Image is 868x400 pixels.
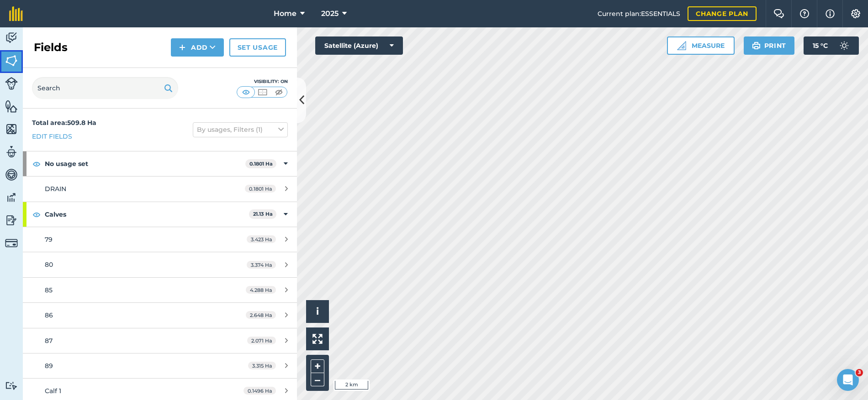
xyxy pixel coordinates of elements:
div: Calves21.13 Ha [23,202,297,227]
button: 15 °C [804,36,859,55]
span: 3.315 Ha [248,362,276,369]
span: 86 [45,311,53,319]
img: svg+xml;base64,PD94bWwgdmVyc2lvbj0iMS4wIiBlbmNvZGluZz0idXRmLTgiPz4KPCEtLSBHZW5lcmF0b3I6IEFkb2JlIE... [5,237,18,249]
img: svg+xml;base64,PHN2ZyB4bWxucz0iaHR0cDovL3d3dy53My5vcmcvMjAwMC9zdmciIHdpZHRoPSIxOCIgaGVpZ2h0PSIyNC... [32,158,41,169]
img: svg+xml;base64,PHN2ZyB4bWxucz0iaHR0cDovL3d3dy53My5vcmcvMjAwMC9zdmciIHdpZHRoPSIxOCIgaGVpZ2h0PSIyNC... [32,209,41,220]
img: svg+xml;base64,PD94bWwgdmVyc2lvbj0iMS4wIiBlbmNvZGluZz0idXRmLTgiPz4KPCEtLSBHZW5lcmF0b3I6IEFkb2JlIE... [5,31,18,45]
span: 2.071 Ha [247,337,276,344]
img: svg+xml;base64,PD94bWwgdmVyc2lvbj0iMS4wIiBlbmNvZGluZz0idXRmLTgiPz4KPCEtLSBHZW5lcmF0b3I6IEFkb2JlIE... [5,77,18,90]
img: Two speech bubbles overlapping with the left bubble in the forefront [773,9,784,18]
input: Search [32,77,178,99]
button: Satellite (Azure) [315,36,403,55]
button: Add [171,38,224,57]
img: svg+xml;base64,PHN2ZyB4bWxucz0iaHR0cDovL3d3dy53My5vcmcvMjAwMC9zdmciIHdpZHRoPSIxNyIgaGVpZ2h0PSIxNy... [826,8,835,19]
img: svg+xml;base64,PHN2ZyB4bWxucz0iaHR0cDovL3d3dy53My5vcmcvMjAwMC9zdmciIHdpZHRoPSIxOSIgaGVpZ2h0PSIyNC... [752,40,761,51]
button: Print [744,36,795,55]
span: 89 [45,362,53,370]
div: No usage set0.1801 Ha [23,151,297,176]
img: svg+xml;base64,PHN2ZyB4bWxucz0iaHR0cDovL3d3dy53My5vcmcvMjAwMC9zdmciIHdpZHRoPSI1NiIgaGVpZ2h0PSI2MC... [5,122,18,136]
span: 87 [45,337,53,345]
img: svg+xml;base64,PHN2ZyB4bWxucz0iaHR0cDovL3d3dy53My5vcmcvMjAwMC9zdmciIHdpZHRoPSI1NiIgaGVpZ2h0PSI2MC... [5,99,18,113]
button: + [311,359,324,373]
a: 803.374 Ha [23,252,297,277]
span: 2025 [321,8,339,19]
img: svg+xml;base64,PHN2ZyB4bWxucz0iaHR0cDovL3d3dy53My5vcmcvMjAwMC9zdmciIHdpZHRoPSI1MCIgaGVpZ2h0PSI0MC... [273,88,285,97]
span: 85 [45,286,53,294]
span: 0.1496 Ha [243,387,276,395]
span: 3.374 Ha [247,261,276,269]
img: svg+xml;base64,PHN2ZyB4bWxucz0iaHR0cDovL3d3dy53My5vcmcvMjAwMC9zdmciIHdpZHRoPSI1NiIgaGVpZ2h0PSI2MC... [5,54,18,68]
img: svg+xml;base64,PHN2ZyB4bWxucz0iaHR0cDovL3d3dy53My5vcmcvMjAwMC9zdmciIHdpZHRoPSIxOSIgaGVpZ2h0PSIyNC... [164,83,173,94]
span: Calf 1 [45,387,61,395]
a: Edit fields [32,131,72,141]
span: 79 [45,235,53,244]
img: fieldmargin Logo [9,6,23,21]
span: 3 [856,369,863,376]
a: 893.315 Ha [23,353,297,378]
strong: Total area : 509.8 Ha [32,119,96,127]
span: DRAIN [45,185,66,193]
a: 854.288 Ha [23,278,297,302]
span: 2.648 Ha [246,311,276,319]
h2: Fields [34,40,68,55]
span: i [316,306,319,317]
iframe: Intercom live chat [837,369,859,391]
img: svg+xml;base64,PHN2ZyB4bWxucz0iaHR0cDovL3d3dy53My5vcmcvMjAwMC9zdmciIHdpZHRoPSIxNCIgaGVpZ2h0PSIyNC... [179,42,185,53]
button: i [306,300,329,323]
img: A cog icon [850,9,861,18]
a: Set usage [229,38,286,57]
img: A question mark icon [799,9,810,18]
a: DRAIN0.1801 Ha [23,177,297,201]
span: 3.423 Ha [247,235,276,243]
img: Four arrows, one pointing top left, one top right, one bottom right and the last bottom left [312,334,323,344]
a: 793.423 Ha [23,227,297,252]
img: svg+xml;base64,PHN2ZyB4bWxucz0iaHR0cDovL3d3dy53My5vcmcvMjAwMC9zdmciIHdpZHRoPSI1MCIgaGVpZ2h0PSI0MC... [257,88,268,97]
img: svg+xml;base64,PD94bWwgdmVyc2lvbj0iMS4wIiBlbmNvZGluZz0idXRmLTgiPz4KPCEtLSBHZW5lcmF0b3I6IEFkb2JlIE... [835,36,853,55]
img: svg+xml;base64,PD94bWwgdmVyc2lvbj0iMS4wIiBlbmNvZGluZz0idXRmLTgiPz4KPCEtLSBHZW5lcmF0b3I6IEFkb2JlIE... [5,191,18,204]
button: – [311,373,324,386]
strong: Calves [45,202,249,227]
img: svg+xml;base64,PD94bWwgdmVyc2lvbj0iMS4wIiBlbmNvZGluZz0idXRmLTgiPz4KPCEtLSBHZW5lcmF0b3I6IEFkb2JlIE... [5,145,18,159]
strong: No usage set [45,151,245,176]
img: svg+xml;base64,PD94bWwgdmVyc2lvbj0iMS4wIiBlbmNvZGluZz0idXRmLTgiPz4KPCEtLSBHZW5lcmF0b3I6IEFkb2JlIE... [5,381,18,390]
strong: 0.1801 Ha [249,161,273,167]
span: Current plan : ESSENTIALS [598,9,680,19]
span: 0.1801 Ha [245,185,276,192]
span: Home [274,8,296,19]
span: 80 [45,260,53,269]
a: 872.071 Ha [23,328,297,353]
div: Visibility: On [237,78,288,85]
span: 15 ° C [813,36,828,55]
a: 862.648 Ha [23,303,297,327]
img: Ruler icon [677,41,686,50]
img: svg+xml;base64,PD94bWwgdmVyc2lvbj0iMS4wIiBlbmNvZGluZz0idXRmLTgiPz4KPCEtLSBHZW5lcmF0b3I6IEFkb2JlIE... [5,213,18,227]
button: Measure [667,36,735,55]
a: Change plan [688,6,757,21]
button: By usages, Filters (1) [193,122,288,137]
span: 4.288 Ha [246,286,276,294]
img: svg+xml;base64,PHN2ZyB4bWxucz0iaHR0cDovL3d3dy53My5vcmcvMjAwMC9zdmciIHdpZHRoPSI1MCIgaGVpZ2h0PSI0MC... [240,88,252,97]
strong: 21.13 Ha [253,211,273,217]
img: svg+xml;base64,PD94bWwgdmVyc2lvbj0iMS4wIiBlbmNvZGluZz0idXRmLTgiPz4KPCEtLSBHZW5lcmF0b3I6IEFkb2JlIE... [5,168,18,182]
